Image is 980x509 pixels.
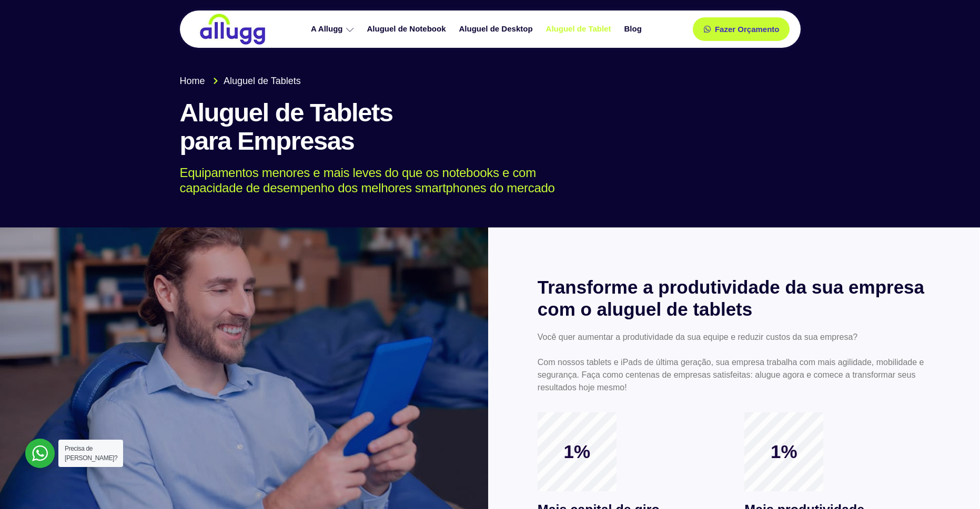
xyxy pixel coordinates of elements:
span: Aluguel de Tablets [221,74,301,88]
span: Fazer Orçamento [715,25,780,33]
span: Home [180,74,205,88]
span: 1% [744,441,823,463]
a: Blog [619,20,649,38]
span: 1% [538,441,617,463]
p: Equipamentos menores e mais leves do que os notebooks e com capacidade de desempenho dos melhores... [180,165,785,196]
p: Você quer aumentar a produtividade da sua equipe e reduzir custos da sua empresa? Com nossos tabl... [538,331,931,394]
a: Aluguel de Notebook [362,20,454,38]
h1: Aluguel de Tablets para Empresas [180,99,801,155]
a: Aluguel de Desktop [454,20,541,38]
img: locação de TI é Allugg [198,13,267,45]
a: Aluguel de Tablet [541,20,619,38]
span: Precisa de [PERSON_NAME]? [65,445,117,462]
h2: Transforme a produtividade da sua empresa com o aluguel de tablets [538,276,931,320]
a: A Allugg [306,20,362,38]
a: Fazer Orçamento [693,17,790,41]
